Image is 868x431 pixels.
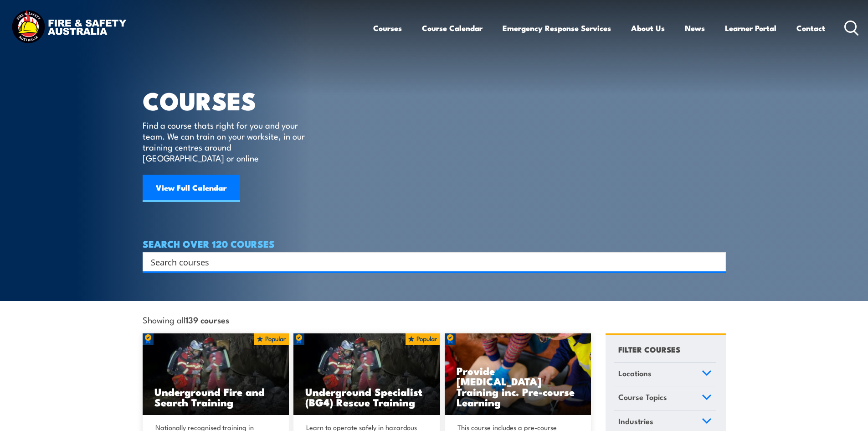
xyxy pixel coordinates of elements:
a: Underground Specialist (BG4) Rescue Training [293,333,440,415]
a: View Full Calendar [143,175,240,202]
a: Learner Portal [725,16,776,40]
span: Locations [618,367,652,379]
h3: Underground Specialist (BG4) Rescue Training [305,386,428,407]
a: Course Calendar [422,16,483,40]
a: About Us [631,16,665,40]
h4: FILTER COURSES [618,343,680,355]
img: Underground mine rescue [293,333,440,415]
a: Emergency Response Services [503,16,611,40]
img: Underground mine rescue [143,333,289,415]
h3: Provide [MEDICAL_DATA] Training inc. Pre-course Learning [457,365,580,407]
h1: COURSES [143,89,318,111]
h3: Underground Fire and Search Training [154,386,277,407]
a: Courses [373,16,402,40]
button: Search magnifier button [710,255,723,268]
a: Course Topics [614,386,716,410]
a: Underground Fire and Search Training [143,333,289,415]
form: Search form [153,255,708,268]
span: Course Topics [618,391,667,403]
span: Industries [618,415,653,427]
a: Provide [MEDICAL_DATA] Training inc. Pre-course Learning [445,333,591,415]
a: News [685,16,705,40]
a: Contact [796,16,825,40]
a: Locations [614,363,716,386]
p: Find a course thats right for you and your team. We can train on your worksite, in our training c... [143,119,309,163]
h4: SEARCH OVER 120 COURSES [143,239,726,249]
span: Showing all [143,315,229,324]
img: Low Voltage Rescue and Provide CPR [445,333,591,415]
strong: 139 courses [185,313,229,326]
input: Search input [151,255,706,269]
